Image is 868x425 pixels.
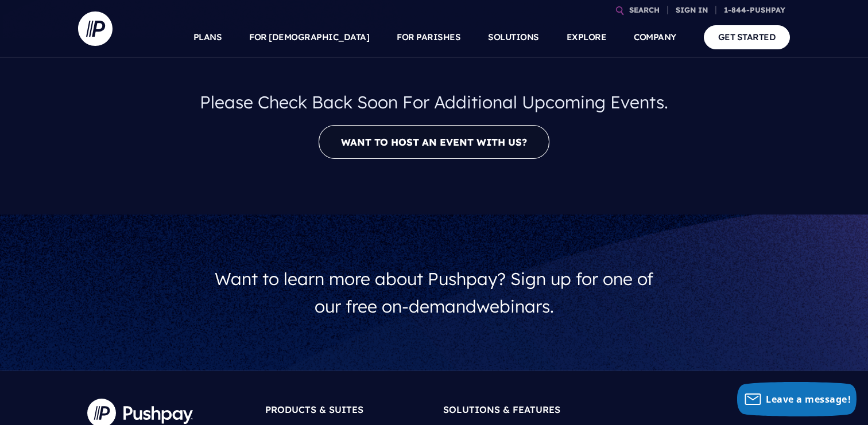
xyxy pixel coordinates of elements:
a: COMPANY [634,17,676,57]
span: Leave a message! [766,393,851,405]
button: Leave a message! [737,382,857,416]
a: EXPLORE [567,17,607,57]
h4: Please Check Back Soon For Additional Upcoming Events. [87,84,781,120]
a: SOLUTIONS [488,17,539,57]
a: webinars [476,295,550,317]
a: Want to host an event with us? [319,125,549,159]
a: PLANS [193,17,222,57]
a: FOR [DEMOGRAPHIC_DATA] [249,17,369,57]
a: FOR PARISHES [397,17,460,57]
a: GET STARTED [704,25,790,49]
span: Want to learn more about Pushpay? Sign up for one of our free on-demand . [215,268,653,317]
